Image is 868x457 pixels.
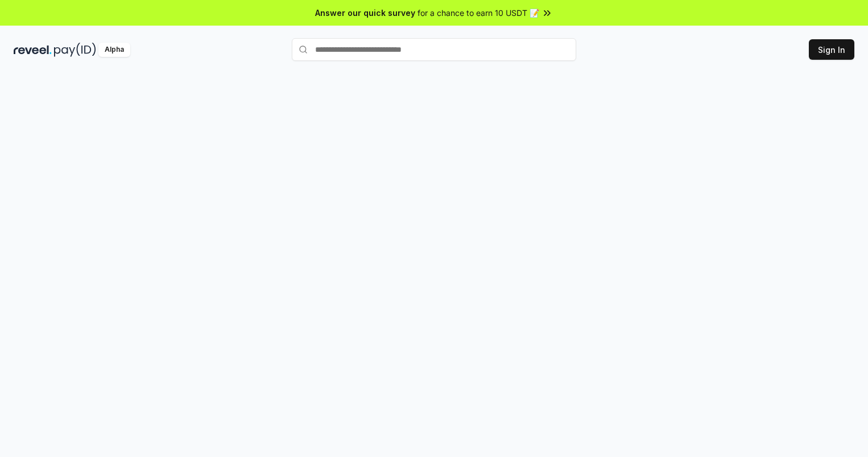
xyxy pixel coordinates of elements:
img: reveel_dark [14,43,52,57]
img: pay_id [54,43,96,57]
div: Alpha [98,43,130,57]
span: for a chance to earn 10 USDT 📝 [418,7,539,19]
button: Sign In [809,39,854,60]
span: Answer our quick survey [315,7,415,19]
